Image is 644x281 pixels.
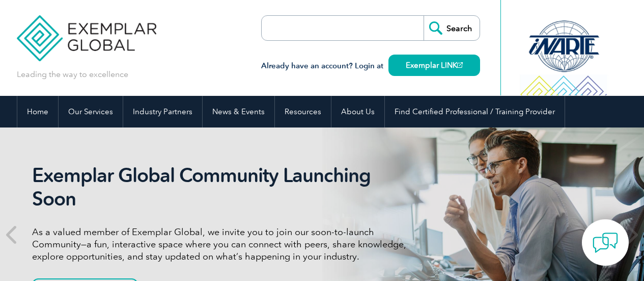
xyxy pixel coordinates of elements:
img: contact-chat.png [593,230,618,256]
a: Home [17,96,58,127]
a: About Us [331,96,384,127]
input: Search [424,16,480,40]
a: Our Services [59,96,123,127]
p: As a valued member of Exemplar Global, we invite you to join our soon-to-launch Community—a fun, ... [32,226,414,263]
a: Exemplar LINK [388,55,480,76]
a: Resources [275,96,331,127]
img: open_square.png [457,62,463,68]
a: Find Certified Professional / Training Provider [385,96,565,127]
h2: Exemplar Global Community Launching Soon [32,164,414,211]
p: Leading the way to excellence [17,69,128,80]
h3: Already have an account? Login at [261,60,480,72]
a: Industry Partners [123,96,202,127]
a: News & Events [203,96,274,127]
